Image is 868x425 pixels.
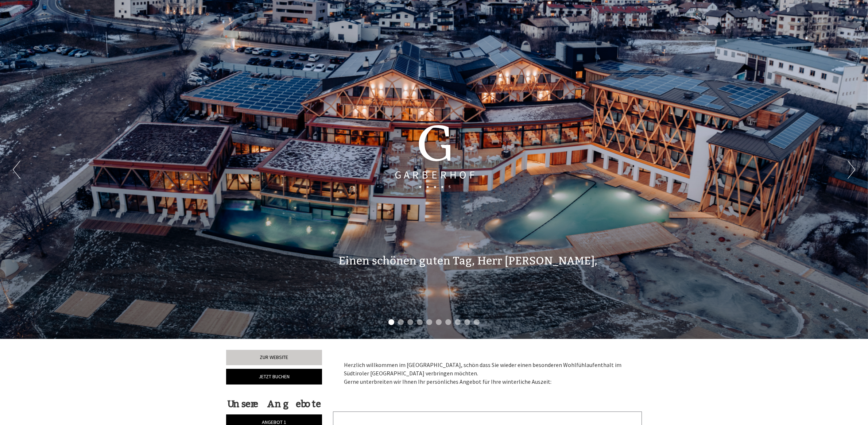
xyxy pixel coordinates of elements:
[226,369,322,385] a: Jetzt buchen
[13,161,20,179] button: Previous
[226,350,322,365] a: Zur Website
[344,361,631,386] p: Herzlich willkommen im [GEOGRAPHIC_DATA], schön dass Sie wieder einen besonderen Wohlfühlaufentha...
[226,397,322,411] div: Unsere Angebote
[338,255,597,267] h1: Einen schönen guten Tag, Herr [PERSON_NAME],
[848,161,855,179] button: Next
